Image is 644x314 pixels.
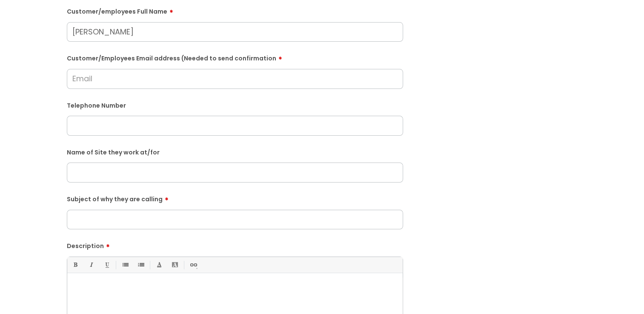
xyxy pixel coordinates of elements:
label: Telephone Number [67,100,403,109]
label: Description [67,240,403,250]
a: Back Color [169,260,180,270]
a: Font Color [154,260,164,270]
a: 1. Ordered List (Ctrl-Shift-8) [135,260,146,270]
a: Italic (Ctrl-I) [86,260,96,270]
label: Customer/employees Full Name [67,5,403,15]
a: Link [188,260,198,270]
input: Email [67,69,403,88]
label: Name of Site they work at/for [67,147,403,156]
label: Subject of why they are calling [67,193,403,203]
label: Customer/Employees Email address (Needed to send confirmation [67,52,403,62]
a: Bold (Ctrl-B) [70,260,80,270]
a: • Unordered List (Ctrl-Shift-7) [120,260,130,270]
a: Underline(Ctrl-U) [101,260,112,270]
